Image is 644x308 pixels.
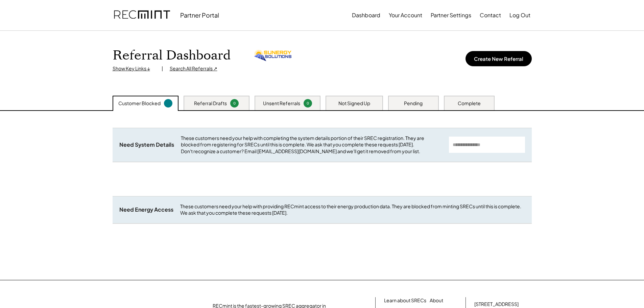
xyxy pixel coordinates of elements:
div: Complete [458,100,481,107]
div: | [162,65,163,72]
div: Unsent Referrals [263,100,300,107]
div: Search All Referrals ↗ [170,65,217,72]
div: Show Key Links ↓ [113,65,155,72]
button: Dashboard [352,8,380,22]
div: 0 [305,101,311,106]
button: Log Out [509,8,530,22]
div: These customers need your help with providing RECmint access to their energy production data. The... [180,203,525,216]
button: Contact [480,8,501,22]
div: [STREET_ADDRESS] [474,301,519,308]
div: Need Energy Access [119,206,173,213]
button: Partner Settings [431,8,471,22]
button: Your Account [389,8,422,22]
img: sunergy-solutions-logo.png [254,50,291,61]
div: Not Signed Up [338,100,370,107]
div: Customer Blocked [118,100,161,107]
div: Referral Drafts [194,100,227,107]
button: Create New Referral [466,51,532,66]
a: About [430,297,443,304]
div: Pending [404,100,423,107]
img: recmint-logotype%403x.png [114,4,170,27]
h1: Referral Dashboard [113,48,231,64]
div: Partner Portal [180,11,219,19]
div: These customers need your help with completing the system details portion of their SREC registrat... [181,135,442,155]
div: 0 [231,101,238,106]
a: Learn about SRECs [384,297,426,304]
div: Need System Details [119,141,174,148]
